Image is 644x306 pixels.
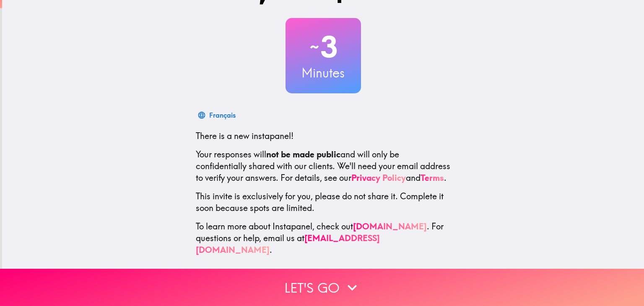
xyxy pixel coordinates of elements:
div: Français [209,109,236,121]
h2: 3 [286,30,361,64]
a: Privacy Policy [351,172,406,183]
p: Your responses will and will only be confidentially shared with our clients. We'll need your emai... [196,149,451,184]
button: Français [196,107,239,123]
h3: Minutes [286,64,361,82]
p: This invite is exclusively for you, please do not share it. Complete it soon because spots are li... [196,190,451,214]
a: [EMAIL_ADDRESS][DOMAIN_NAME] [196,233,380,255]
p: To learn more about Instapanel, check out . For questions or help, email us at . [196,221,451,256]
a: Terms [421,172,444,183]
b: not be made public [266,149,340,159]
span: ~ [309,34,320,59]
a: [DOMAIN_NAME] [353,221,427,231]
span: There is a new instapanel! [196,131,293,141]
